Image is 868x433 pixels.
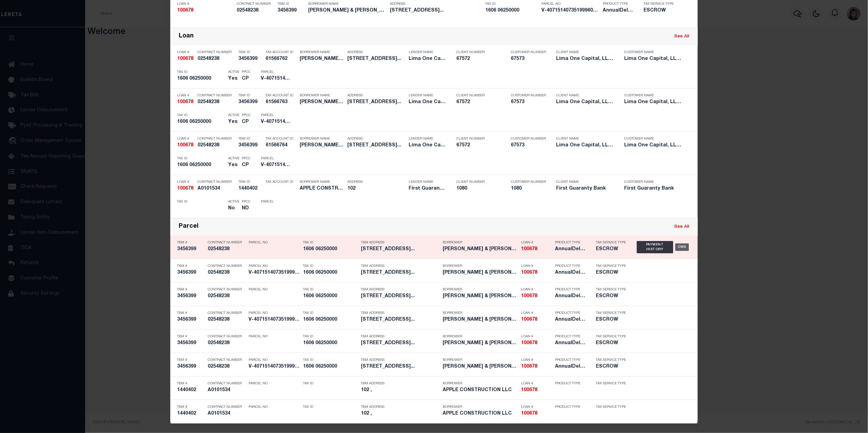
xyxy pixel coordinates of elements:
[347,50,405,54] p: Address
[521,340,552,346] h5: 100678
[409,99,446,105] h5: Lima One Capital, LLC - Term Po...
[511,137,546,141] p: Customer Number
[177,2,233,6] p: Loan #
[266,143,296,148] h5: 61566764
[261,162,291,168] h5: V-4071514073519996045922
[278,8,305,14] h5: 3456399
[177,382,204,386] p: TBM #
[409,143,446,148] h5: Lima One Capital, LLC - Term Po...
[177,143,193,148] strong: 100678
[198,143,235,148] h5: 02548238
[443,411,518,417] h5: APPLE CONSTRUCTION LLC
[555,317,586,323] h5: AnnualDelinquency,Escrow
[637,241,673,253] div: Payment History
[177,293,204,299] h5: 3456399
[177,186,193,191] strong: 100678
[555,358,586,362] p: Product Type
[361,387,439,393] h5: 102 ,
[177,288,204,292] p: TBM #
[228,200,239,204] p: Active
[300,186,344,192] h5: APPLE CONSTRUCTION LLC
[443,335,518,339] p: Borrower
[674,225,689,229] a: See All
[596,405,627,409] p: Tax Service Type
[228,76,238,82] h5: Yes
[300,143,344,148] h5: ALLEN & LOVELYN PROPERTIES LLC
[177,70,225,74] p: Tax ID
[521,364,537,369] strong: 100678
[208,293,245,299] h5: 02548238
[541,2,599,6] p: Parcel No
[303,358,358,362] p: Tax ID
[555,340,586,346] h5: AnnualDelinquency,Escrow
[521,358,552,362] p: Loan #
[303,293,358,299] h5: 1606 06250000
[443,241,518,245] p: Borrower
[521,382,552,386] p: Loan #
[624,137,682,141] p: Customer Name
[596,358,627,362] p: Tax Service Type
[249,358,300,362] p: Parcel No
[278,2,305,6] p: TBM ID
[521,293,552,299] h5: 100678
[361,246,439,252] h5: 994 OLIVE STREET COATESVILLE PA...
[303,317,358,323] h5: 1606 06250000
[361,293,439,299] h5: 994 OLIVE STREET COATESVILLE PA...
[303,241,358,245] p: Tax ID
[555,270,586,276] h5: AnnualDelinquency,Escrow
[347,99,405,105] h5: 994 OLIVE STREET COATESVILLE PA...
[596,335,627,339] p: Tax Service Type
[443,293,518,299] h5: ALLEN & LOVELYN PROPERTIES LLC
[303,382,358,386] p: Tax ID
[521,405,552,409] p: Loan #
[624,94,682,98] p: Customer Name
[361,270,439,276] h5: 994 OLIVE STREET COATESVILLE PA...
[308,8,386,14] h5: ALLEN & LOVELYN PROPERTIES LLC
[555,241,586,245] p: Product Type
[177,411,204,417] h5: 1440402
[347,137,405,141] p: Address
[361,411,439,417] h5: 102 ,
[300,56,344,62] h5: ALLEN & LOVELYN PROPERTIES LLC
[443,382,518,386] p: Borrower
[261,200,291,204] p: Parcel
[556,180,614,184] p: Client Name
[521,311,552,315] p: Loan #
[596,364,627,370] h5: ESCROW
[596,264,627,268] p: Tax Service Type
[198,94,235,98] p: Contract Number
[249,241,300,245] p: Parcel No
[249,288,300,292] p: Parcel No
[208,317,245,323] h5: 02548238
[266,50,296,54] p: Tax Account ID
[521,411,552,417] h5: 100678
[361,340,439,346] h5: 994 OLIVE STREET COATESVILLE PA...
[249,270,300,276] h5: V-4071514073519996045922
[237,2,274,6] p: Contract Number
[521,341,537,346] strong: 100678
[456,143,501,148] h5: 67572
[443,387,518,393] h5: APPLE CONSTRUCTION LLC
[177,387,204,393] h5: 1440402
[521,411,537,416] strong: 100678
[596,288,627,292] p: Tax Service Type
[361,264,439,268] p: TBM Address
[624,186,682,192] h5: First Guaranty Bank
[361,405,439,409] p: TBM Address
[555,264,586,268] p: Product Type
[303,288,358,292] p: Tax ID
[179,223,199,231] div: Parcel
[443,317,518,323] h5: ALLEN & LOVELYN PROPERTIES LLC
[208,270,245,276] h5: 02548238
[521,364,552,370] h5: 100678
[177,364,204,370] h5: 3456399
[555,311,586,315] p: Product Type
[596,311,627,315] p: Tax Service Type
[238,56,262,62] h5: 3456399
[390,8,482,14] h5: 994 OLIVE STREET COATESVILLE PA...
[303,264,358,268] p: Tax ID
[177,94,194,98] p: Loan #
[177,186,194,192] h5: 100678
[300,137,344,141] p: Borrower Name
[177,180,194,184] p: Loan #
